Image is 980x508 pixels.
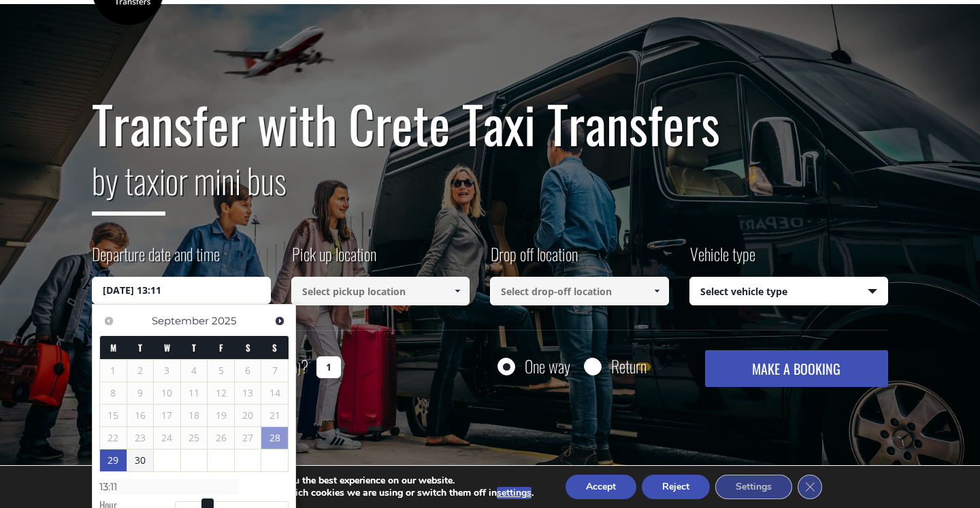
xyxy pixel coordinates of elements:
[208,382,234,404] span: 12
[154,360,180,382] span: 3
[110,341,116,354] span: Monday
[261,382,288,404] span: 14
[261,427,288,449] a: 28
[152,314,209,327] span: September
[154,382,180,404] span: 10
[92,152,888,226] h2: or mini bus
[181,405,208,426] span: 18
[642,475,710,499] button: Reject
[127,405,154,426] span: 16
[246,341,250,354] span: Saturday
[235,382,261,404] span: 13
[155,487,534,499] p: You can find out more about which cookies we are using or switch them off in .
[690,277,888,306] span: Select vehicle type
[100,427,127,449] span: 22
[99,311,118,330] a: Previous
[235,405,261,426] span: 20
[291,242,376,277] label: Pick up location
[100,405,127,426] span: 15
[261,405,288,426] span: 21
[261,360,288,382] span: 7
[164,341,170,354] span: Wednesday
[100,382,127,404] span: 8
[100,450,127,471] a: 29
[154,405,180,426] span: 17
[291,277,470,305] input: Select pickup location
[611,358,647,375] label: Return
[497,487,532,499] button: settings
[127,450,154,471] a: 30
[689,242,755,277] label: Vehicle type
[100,360,127,382] span: 1
[715,475,792,499] button: Settings
[270,311,289,330] a: Next
[490,242,578,277] label: Drop off location
[127,360,154,382] span: 2
[155,475,534,487] p: We are using cookies to give you the best experience on our website.
[103,316,114,326] span: Previous
[235,360,261,382] span: 6
[219,341,223,354] span: Friday
[645,277,668,305] a: Show All Items
[798,475,822,499] button: Close GDPR Cookie Banner
[138,341,142,354] span: Tuesday
[127,427,154,449] span: 23
[181,360,208,382] span: 4
[192,341,196,354] span: Thursday
[566,475,636,499] button: Accept
[208,427,234,449] span: 26
[274,316,285,326] span: Next
[525,358,570,375] label: One way
[127,382,154,404] span: 9
[208,360,234,382] span: 5
[208,405,234,426] span: 19
[181,382,208,404] span: 11
[705,350,888,387] button: MAKE A BOOKING
[92,95,888,152] h1: Transfer with Crete Taxi Transfers
[490,277,669,305] input: Select drop-off location
[92,154,165,216] span: by taxi
[272,341,277,354] span: Sunday
[92,242,220,277] label: Departure date and time
[235,427,261,449] span: 27
[212,314,236,327] span: 2025
[446,277,469,305] a: Show All Items
[154,427,180,449] span: 24
[181,427,208,449] span: 25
